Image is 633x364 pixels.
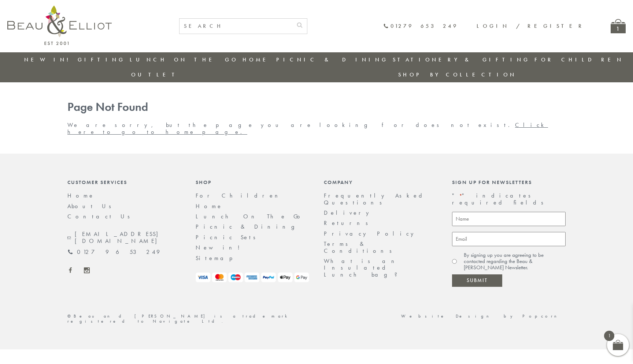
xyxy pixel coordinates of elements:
a: Picnic Sets [196,233,260,241]
input: SEARCH [179,19,292,34]
div: Sign up for newsletters [452,179,566,185]
p: " " indicates required fields [452,192,566,206]
label: By signing up you are agreeing to be contacted regarding the Beau & [PERSON_NAME] Newsletter. [464,252,566,271]
span: 1 [604,331,614,341]
a: Lunch On The Go [130,56,238,63]
a: New in! [196,244,245,251]
a: Lunch On The Go [196,213,304,220]
img: logo [7,5,112,45]
a: Outlet [131,71,180,78]
a: Home [67,192,95,199]
a: 1 [611,19,626,33]
a: Contact Us [67,213,135,220]
a: New in! [24,56,73,63]
a: Login / Register [477,22,585,30]
a: Home [196,202,223,210]
a: About Us [67,202,116,210]
a: Returns [324,219,373,227]
a: For Children [534,56,623,63]
a: Click here to go to home page. [67,121,548,135]
a: 01279 653 249 [67,249,160,255]
a: Gifting [78,56,125,63]
input: Submit [452,274,502,287]
a: Home [243,56,272,63]
a: Picnic & Dining [196,223,302,230]
div: Shop [196,179,309,185]
a: For Children [196,192,284,199]
div: Company [324,179,437,185]
a: Privacy Policy [324,230,418,237]
a: Frequently Asked Questions [324,192,427,206]
a: Website Design by Popcorn [401,313,566,319]
div: ©Beau and [PERSON_NAME] is a trademark registered to Navigate Ltd. [60,314,316,324]
input: Email [452,232,566,246]
a: Sitemap [196,254,243,262]
a: [EMAIL_ADDRESS][DOMAIN_NAME] [67,231,181,244]
a: Picnic & Dining [276,56,388,63]
h1: Page Not Found [67,101,566,114]
div: We are sorry, but the page you are looking for does not exist. [60,101,573,135]
a: Shop by collection [398,71,517,78]
a: Stationery & Gifting [393,56,530,63]
input: Name [452,212,566,226]
div: Customer Services [67,179,181,185]
a: Terms & Conditions [324,240,397,254]
img: payment-logos.png [196,273,309,282]
a: Delivery [324,209,373,217]
a: 01279 653 249 [383,23,458,29]
a: What is an Insulated Lunch bag? [324,257,403,278]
